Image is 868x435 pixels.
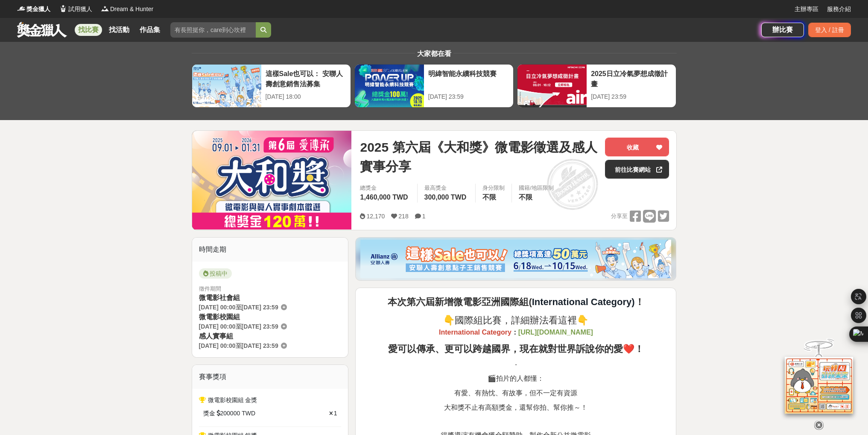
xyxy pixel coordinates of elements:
div: 這樣Sale也可以： 安聯人壽創意銷售法募集 [266,69,346,88]
span: [DATE] 00:00 [199,323,236,330]
span: 至 [236,304,242,311]
span: 12,170 [366,213,385,220]
span: [DATE] 00:00 [199,342,236,349]
img: Cover Image [192,131,352,229]
span: 1 [422,213,426,220]
p: - [362,360,669,369]
a: 作品集 [136,24,164,36]
span: 大和獎不止有高額獎金，還幫你拍、幫你推～！ [444,404,587,411]
div: 賽事獎項 [192,365,348,389]
img: Logo [59,4,67,13]
span: 獎金 [203,409,215,418]
span: 分享至 [611,210,628,223]
span: 感人實事組 [199,332,233,340]
a: 前往比賽網站 [605,160,669,179]
strong: [URL][DOMAIN_NAME] [518,329,593,336]
div: [DATE] 23:59 [428,92,509,101]
span: 至 [236,323,242,330]
strong: 本次第六屆新增微電影亞洲國際組( [388,297,532,307]
span: 2025 第六屆《大和獎》微電影徵選及感人實事分享 [360,138,598,176]
span: 不限 [482,194,496,201]
strong: ： [511,329,518,336]
span: 微電影校園組 [199,313,240,320]
span: [DATE] 23:59 [242,304,278,311]
span: 徵件期間 [199,285,221,292]
a: 服務介紹 [827,5,851,14]
span: 不限 [519,194,532,201]
input: 有長照挺你，care到心坎裡！青春出手，拍出照顧 影音徵件活動 [170,22,256,38]
div: 時間走期 [192,238,348,262]
span: 投稿中 [199,268,232,279]
a: 這樣Sale也可以： 安聯人壽創意銷售法募集[DATE] 18:00 [192,64,351,108]
a: 辦比賽 [761,23,804,37]
span: 大家都在看 [415,50,453,57]
a: Logo獎金獵人 [17,5,50,14]
img: Logo [17,4,26,13]
button: 收藏 [605,138,669,156]
span: 🎬拍片的人都懂： [488,375,544,382]
div: [DATE] 18:00 [266,92,346,101]
span: [DATE] 23:59 [242,323,278,330]
a: 2025日立冷氣夢想成徵計畫[DATE] 23:59 [517,64,676,108]
span: 微電影社會組 [199,294,240,301]
span: [DATE] 23:59 [242,342,278,349]
strong: International Category) [532,297,635,307]
span: 微電影校園組 金獎 [208,397,257,403]
div: 登入 / 註冊 [808,23,851,37]
span: 至 [236,342,242,349]
img: d2146d9a-e6f6-4337-9592-8cefde37ba6b.png [785,357,853,414]
div: [DATE] 23:59 [591,92,672,101]
strong: International Category [439,329,511,336]
span: 👇國際組比賽，詳細辦法看這裡👇 [443,315,588,326]
span: 218 [398,213,408,220]
span: 總獎金 [360,184,410,192]
a: LogoDream & Hunter [101,5,153,14]
a: Logo試用獵人 [59,5,92,14]
span: 200000 [220,409,240,418]
span: 1,460,000 TWD [360,194,408,201]
img: dcc59076-91c0-4acb-9c6b-a1d413182f46.png [360,240,671,278]
a: 明緯智能永續科技競賽[DATE] 23:59 [354,64,514,108]
a: 主辦專區 [795,5,818,14]
span: [DATE] 00:00 [199,304,236,311]
div: 國籍/地區限制 [519,184,554,192]
span: Dream & Hunter [110,5,153,14]
div: 明緯智能永續科技競賽 [428,69,509,88]
div: 2025日立冷氣夢想成徵計畫 [591,69,672,88]
strong: ！ [635,297,644,307]
span: 試用獵人 [68,5,92,14]
a: 找比賽 [75,24,102,36]
img: Logo [101,4,109,13]
span: 300,000 TWD [424,194,467,201]
span: TWD [242,409,255,418]
a: [URL][DOMAIN_NAME] [518,329,593,336]
span: 1 [334,410,337,417]
span: 獎金獵人 [26,5,50,14]
span: 最高獎金 [424,184,469,192]
span: 有愛、有熱忱、有故事，但不一定有資源 [454,389,577,397]
div: 身分限制 [482,184,505,192]
strong: 愛可以傳承、更可以跨越國界，現在就對世界訴說你的愛❤️！ [388,344,644,354]
a: 找活動 [105,24,133,36]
